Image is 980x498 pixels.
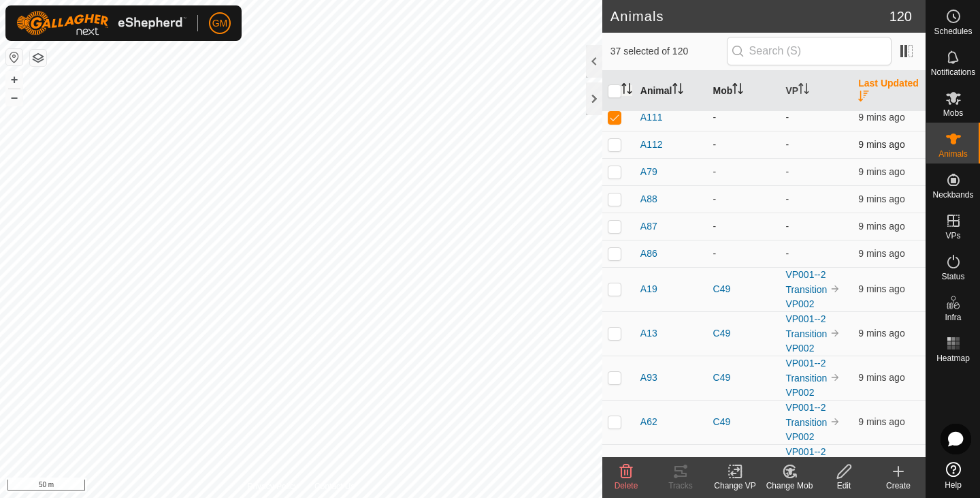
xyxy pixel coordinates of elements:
app-display-virtual-paddock-transition: - [785,112,789,123]
div: C49 [713,415,775,429]
img: Gallagher Logo [16,11,186,35]
div: Create [871,480,926,492]
span: 18 Aug 2025, 12:42 pm [858,283,904,294]
span: 18 Aug 2025, 12:42 pm [858,328,904,339]
a: VP001--2 Transition [785,446,827,472]
th: Last Updated [853,71,926,112]
span: A86 [640,247,657,261]
button: Reset Map [6,49,22,65]
span: Animals [938,150,968,158]
h2: Animals [610,8,889,25]
a: VP002 [785,387,814,398]
span: 120 [889,6,912,27]
span: A79 [640,165,657,179]
span: A88 [640,192,657,206]
p-sorticon: Activate to sort [621,85,632,96]
a: VP002 [785,298,814,309]
div: Change Mob [762,480,817,492]
th: Mob [708,71,781,112]
p-sorticon: Activate to sort [732,85,743,96]
div: - [713,192,775,206]
span: Notifications [931,68,975,76]
span: A19 [640,282,657,296]
app-display-virtual-paddock-transition: - [785,248,789,259]
a: Help [926,456,980,495]
span: Mobs [943,109,963,117]
span: A112 [640,138,663,152]
app-display-virtual-paddock-transition: - [785,193,789,204]
div: C49 [713,371,775,385]
span: 18 Aug 2025, 12:42 pm [858,248,904,259]
img: to [830,328,840,339]
div: C49 [713,282,775,296]
th: VP [780,71,853,112]
a: VP002 [785,431,814,442]
span: 18 Aug 2025, 12:42 pm [858,416,904,427]
th: Animal [635,71,708,112]
a: VP001--2 Transition [785,269,827,295]
button: Map Layers [30,50,46,66]
app-display-virtual-paddock-transition: - [785,221,789,232]
span: 18 Aug 2025, 12:43 pm [858,221,904,232]
div: - [713,219,775,234]
a: VP001--2 Transition [785,402,827,428]
div: - [713,110,775,125]
span: VPs [945,232,960,240]
div: - [713,247,775,261]
a: VP001--2 Transition [785,313,827,339]
span: Help [945,481,962,489]
input: Search (S) [727,37,892,65]
div: Tracks [653,480,708,492]
span: 18 Aug 2025, 12:43 pm [858,112,904,123]
span: A13 [640,326,657,341]
span: Schedules [934,27,972,35]
p-sorticon: Activate to sort [672,85,683,96]
span: 37 selected of 120 [610,44,727,59]
div: - [713,165,775,179]
span: A62 [640,415,657,429]
span: 18 Aug 2025, 12:43 pm [858,139,904,150]
div: C49 [713,326,775,341]
button: + [6,72,22,88]
div: Change VP [708,480,762,492]
button: – [6,89,22,106]
div: - [713,138,775,152]
p-sorticon: Activate to sort [798,85,809,96]
span: A93 [640,371,657,385]
span: A111 [640,110,663,125]
span: Infra [945,313,961,322]
app-display-virtual-paddock-transition: - [785,166,789,177]
app-display-virtual-paddock-transition: - [785,139,789,150]
img: to [830,416,840,427]
img: to [830,283,840,294]
span: GM [212,16,228,31]
span: Heatmap [936,354,970,362]
p-sorticon: Activate to sort [858,93,869,104]
a: VP002 [785,343,814,354]
img: to [830,372,840,383]
a: Privacy Policy [247,480,298,493]
span: A87 [640,219,657,234]
span: 18 Aug 2025, 12:42 pm [858,372,904,383]
span: Delete [615,481,638,491]
a: Contact Us [314,480,355,493]
div: Edit [817,480,871,492]
span: 18 Aug 2025, 12:43 pm [858,166,904,177]
span: Status [941,273,964,281]
span: 18 Aug 2025, 12:43 pm [858,193,904,204]
a: VP001--2 Transition [785,358,827,384]
span: Neckbands [932,191,973,199]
